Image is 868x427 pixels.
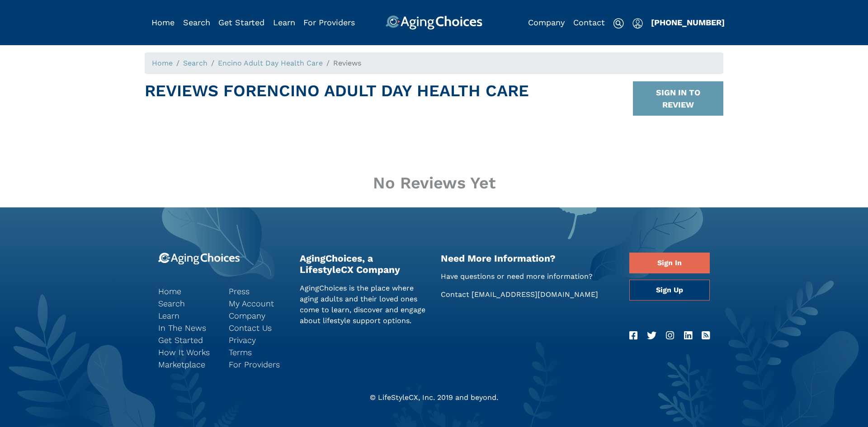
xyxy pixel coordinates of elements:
span: Reviews [333,59,361,67]
p: AgingChoices is the place where aging adults and their loved ones come to learn, discover and eng... [300,283,428,326]
a: Learn [158,310,215,322]
a: My Account [229,297,286,310]
a: For Providers [303,18,355,27]
div: Popover trigger [632,15,643,30]
a: For Providers [229,358,286,371]
a: Sign Up [629,280,710,300]
h2: AgingChoices, a LifestyleCX Company [300,253,428,275]
img: AgingChoices [386,15,482,30]
a: Company [528,18,565,27]
a: Learn [273,18,295,27]
a: Search [183,18,210,27]
a: Sign In [629,253,710,273]
a: In The News [158,322,215,334]
a: Marketplace [158,358,215,371]
a: Home [158,285,215,297]
p: Have questions or need more information? [441,271,616,282]
a: Home [151,18,175,27]
a: LinkedIn [684,328,692,343]
img: user-icon.svg [632,18,643,29]
a: Home [152,59,173,67]
a: Contact Us [229,322,286,334]
button: SIGN IN TO REVIEW [633,81,723,116]
a: Facebook [629,328,637,343]
a: Privacy [229,334,286,346]
a: Search [158,297,215,310]
a: Contact [573,18,605,27]
div: © LifeStyleCX, Inc. 2019 and beyond. [151,392,717,403]
a: How It Works [158,346,215,358]
a: [PHONE_NUMBER] [651,18,725,27]
a: Press [229,285,286,297]
img: search-icon.svg [613,18,624,29]
h2: Need More Information? [441,253,616,264]
p: No Reviews Yet [145,174,723,193]
a: Get Started [218,18,264,27]
a: Encino Adult Day Health Care [218,59,323,67]
nav: breadcrumb [145,52,723,74]
h1: Reviews For Encino Adult Day Health Care [145,81,529,116]
a: Search [183,59,208,67]
a: Terms [229,346,286,358]
img: 9-logo.svg [158,253,240,265]
a: Twitter [647,328,656,343]
div: Popover trigger [183,15,210,30]
a: RSS Feed [702,328,710,343]
p: Contact [441,289,616,300]
a: Get Started [158,334,215,346]
a: Instagram [666,328,674,343]
a: [EMAIL_ADDRESS][DOMAIN_NAME] [472,290,598,299]
a: Company [229,310,286,322]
